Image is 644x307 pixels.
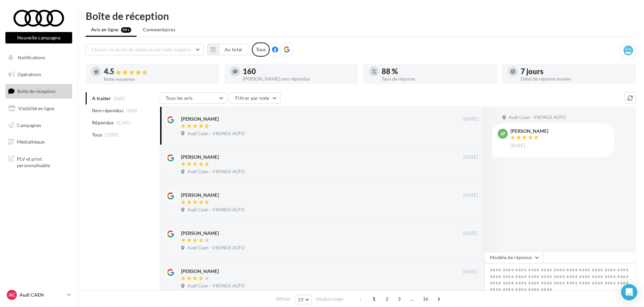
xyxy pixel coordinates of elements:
[484,252,543,263] button: Modèle de réponse
[4,101,74,116] a: Visibilité en ligne
[181,192,219,198] div: [PERSON_NAME]
[181,268,219,275] div: [PERSON_NAME]
[463,269,478,275] span: [DATE]
[219,44,248,55] button: Au total
[500,130,505,137] span: JP
[143,27,175,32] span: Commentaires
[160,92,227,104] button: Tous les avis
[521,76,631,81] div: Délai de réponse moyen
[18,71,41,77] span: Opérations
[5,32,72,43] button: Nouvelle campagne
[4,84,74,98] a: Boîte de réception
[230,92,281,104] button: Filtrer par note
[86,44,204,55] button: Choisir un point de vente ou un code magasin
[92,119,114,126] span: Répondus
[407,294,418,304] span: ...
[187,169,244,175] span: Audi Caen - VIKINGS AUTO
[104,77,214,82] div: Note moyenne
[92,131,102,138] span: Tous
[17,122,41,128] span: Campagnes
[17,154,69,169] span: PLV et print personnalisable
[463,154,478,160] span: [DATE]
[463,231,478,237] span: [DATE]
[18,55,45,60] span: Notifications
[621,284,637,300] div: Open Intercom Messenger
[92,107,123,114] span: Non répondus
[187,245,244,251] span: Audi Caen - VIKINGS AUTO
[4,135,74,149] a: Médiathèque
[166,95,193,101] span: Tous les avis
[295,295,312,304] button: 10
[463,116,478,122] span: [DATE]
[521,68,631,75] div: 7 jours
[181,154,219,160] div: [PERSON_NAME]
[86,11,636,21] div: Boîte de réception
[316,296,344,302] span: résultats/page
[510,129,548,133] div: [PERSON_NAME]
[116,120,130,125] span: (1145)
[4,152,74,172] a: PLV et print personnalisable
[420,294,431,304] span: 16
[276,296,291,302] span: Afficher
[105,132,119,137] span: (1305)
[181,230,219,237] div: [PERSON_NAME]
[382,68,492,75] div: 88 %
[104,68,214,75] div: 4.5
[187,207,244,213] span: Audi Caen - VIKINGS AUTO
[252,42,270,57] div: Tous
[4,118,74,132] a: Campagnes
[20,291,64,298] p: Audi CAEN
[243,68,353,75] div: 160
[382,76,492,81] div: Taux de réponse
[298,297,303,302] span: 10
[4,67,74,82] a: Opérations
[207,44,248,55] button: Au total
[17,139,45,145] span: Médiathèque
[4,51,71,65] button: Notifications
[187,283,244,289] span: Audi Caen - VIKINGS AUTO
[17,88,56,94] span: Boîte de réception
[509,115,566,121] span: Audi Caen - VIKINGS AUTO
[187,131,244,137] span: Audi Caen - VIKINGS AUTO
[510,143,525,149] span: [DATE]
[394,294,405,304] span: 3
[181,116,219,122] div: [PERSON_NAME]
[369,294,379,304] span: 1
[18,105,54,111] span: Visibilité en ligne
[382,294,392,304] span: 2
[126,108,138,113] span: (160)
[5,288,72,301] a: AC Audi CAEN
[463,192,478,198] span: [DATE]
[243,76,353,81] div: [PERSON_NAME] non répondus
[91,47,191,52] span: Choisir un point de vente ou un code magasin
[9,291,15,298] span: AC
